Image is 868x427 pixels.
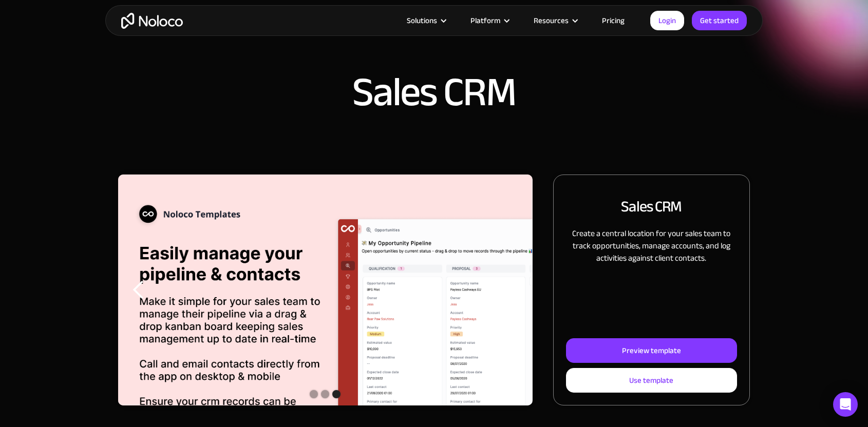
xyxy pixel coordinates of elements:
div: Solutions [407,14,437,27]
a: Pricing [589,14,637,27]
div: Platform [458,14,521,27]
div: Solutions [394,14,458,27]
div: Show slide 1 of 3 [310,390,318,398]
div: Resources [534,14,569,27]
a: Use template [566,368,737,393]
h1: Sales CRM [352,72,516,113]
a: Get started [692,11,747,30]
div: Show slide 2 of 3 [321,390,329,398]
div: Preview template [622,344,681,357]
div: Open Intercom Messenger [833,392,858,417]
div: carousel [118,174,533,405]
div: 3 of 3 [118,174,533,405]
div: previous slide [118,174,159,405]
p: Create a central location for your sales team to track opportunities, manage accounts, and log ac... [566,227,737,264]
a: Login [650,11,684,30]
a: Preview template [566,338,737,363]
a: home [121,13,183,29]
h2: Sales CRM [621,196,682,217]
div: Use template [629,374,673,387]
div: Platform [470,14,500,27]
div: next slide [492,174,533,405]
div: Show slide 3 of 3 [332,390,341,398]
div: Resources [521,14,589,27]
